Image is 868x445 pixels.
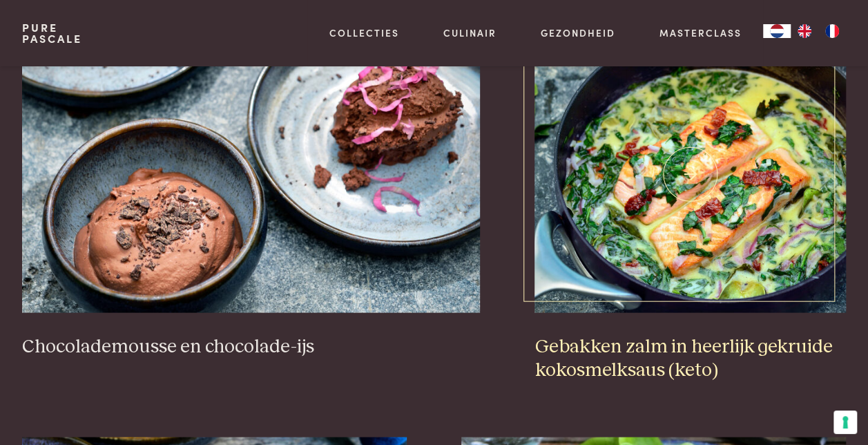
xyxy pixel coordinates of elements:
div: Language [763,24,791,38]
a: Gezondheid [541,26,615,40]
a: EN [791,24,818,38]
ul: Language list [791,24,846,38]
img: Gebakken zalm in heerlijk gekruide kokosmelksaus (keto) [534,36,846,312]
h3: Gebakken zalm in heerlijk gekruide kokosmelksaus (keto) [534,334,846,382]
a: Gebakken zalm in heerlijk gekruide kokosmelksaus (keto) Gebakken zalm in heerlijk gekruide kokosm... [534,36,846,382]
a: FR [818,24,846,38]
img: Chocolademousse en chocolade-ijs [22,36,480,312]
h3: Chocolademousse en chocolade-ijs [22,334,480,359]
a: Collecties [329,26,399,40]
aside: Language selected: Nederlands [763,24,846,38]
a: Chocolademousse en chocolade-ijs Chocolademousse en chocolade-ijs [22,36,480,358]
a: Masterclass [659,26,741,40]
a: NL [763,24,791,38]
a: PurePascale [22,22,82,44]
button: Uw voorkeuren voor toestemming voor trackingtechnologieën [833,410,857,434]
a: Culinair [443,26,496,40]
